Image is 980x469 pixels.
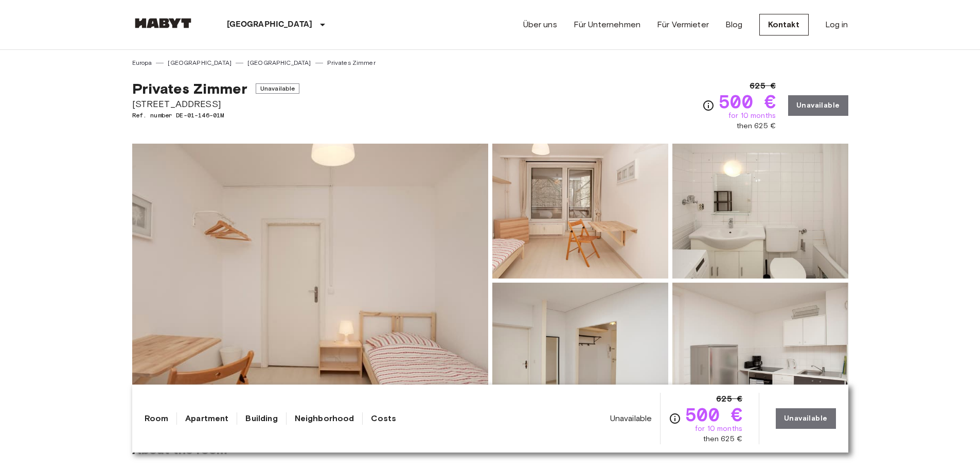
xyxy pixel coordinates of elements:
[327,58,376,67] a: Privates Zimmer
[759,14,809,36] a: Kontakt
[256,83,300,94] span: Unavailable
[523,19,557,31] a: Über uns
[247,58,311,67] a: [GEOGRAPHIC_DATA]
[725,19,743,31] a: Blog
[492,283,668,418] img: Picture of unit DE-01-146-01M
[702,99,715,112] svg: Check cost overview for full price breakdown. Please note that discounts apply to new joiners onl...
[574,19,640,31] a: Für Unternehmen
[227,19,313,31] p: [GEOGRAPHIC_DATA]
[245,412,277,425] a: Building
[685,405,742,424] span: 500 €
[132,80,247,97] span: Privates Zimmer
[132,18,194,28] img: Habyt
[695,424,742,434] span: for 10 months
[672,144,848,279] img: Picture of unit DE-01-146-01M
[737,121,776,131] span: then 625 €
[132,111,300,120] span: Ref. number DE-01-146-01M
[672,283,848,418] img: Picture of unit DE-01-146-01M
[703,434,743,444] span: then 625 €
[371,412,396,425] a: Costs
[132,97,300,111] span: [STREET_ADDRESS]
[610,413,652,424] span: Unavailable
[669,412,681,425] svg: Check cost overview for full price breakdown. Please note that discounts apply to new joiners onl...
[132,58,152,67] a: Europa
[750,80,776,92] span: 625 €
[825,19,848,31] a: Log in
[492,144,668,279] img: Picture of unit DE-01-146-01M
[145,412,169,425] a: Room
[728,111,776,121] span: for 10 months
[657,19,709,31] a: Für Vermieter
[132,144,488,418] img: Marketing picture of unit DE-01-146-01M
[716,393,742,405] span: 625 €
[168,58,231,67] a: [GEOGRAPHIC_DATA]
[295,412,354,425] a: Neighborhood
[185,412,228,425] a: Apartment
[719,92,776,111] span: 500 €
